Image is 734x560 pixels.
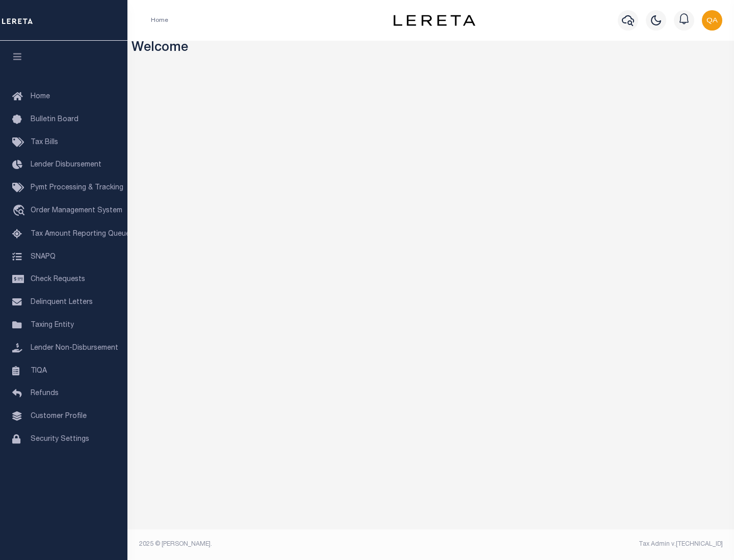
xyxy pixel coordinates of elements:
div: Tax Admin v.[TECHNICAL_ID] [438,540,723,549]
i: travel_explore [12,205,29,218]
span: Pymt Processing & Tracking [31,184,123,191]
li: Home [151,16,168,25]
span: Bulletin Board [31,116,78,123]
span: Lender Non-Disbursement [31,345,118,352]
span: Lender Disbursement [31,161,101,169]
img: logo-dark.svg [394,15,475,26]
span: Check Requests [31,276,85,283]
span: Refunds [31,390,59,397]
span: Customer Profile [31,413,87,420]
span: Delinquent Letters [31,299,93,306]
span: Order Management System [31,207,122,214]
span: Tax Amount Reporting Queue [31,231,130,238]
div: 2025 © [PERSON_NAME]. [132,540,431,549]
h3: Welcome [132,41,730,57]
span: SNAPQ [31,253,56,260]
img: svg+xml;base64,PHN2ZyB4bWxucz0iaHR0cDovL3d3dy53My5vcmcvMjAwMC9zdmciIHBvaW50ZXItZXZlbnRzPSJub25lIi... [702,10,722,31]
span: TIQA [31,367,47,374]
span: Tax Bills [31,139,58,146]
span: Home [31,93,50,100]
span: Security Settings [31,436,89,443]
span: Taxing Entity [31,322,74,329]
